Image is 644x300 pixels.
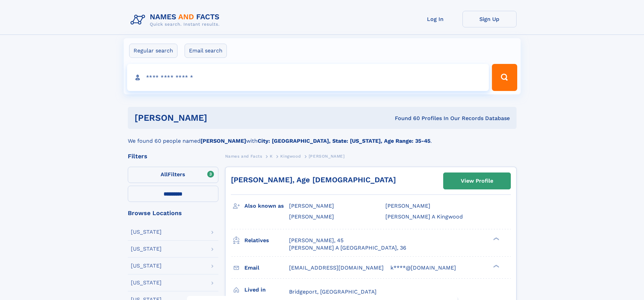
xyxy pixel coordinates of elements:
[244,235,289,246] h3: Relatives
[128,153,218,159] div: Filters
[128,129,517,145] div: We found 60 people named with .
[270,152,273,160] a: K
[128,11,225,29] img: Logo Names and Facts
[408,11,462,27] a: Log In
[131,280,162,285] div: [US_STATE]
[289,244,406,252] a: [PERSON_NAME] A [GEOGRAPHIC_DATA], 36
[258,138,430,144] b: City: [GEOGRAPHIC_DATA], State: [US_STATE], Age Range: 35-45
[244,200,289,212] h3: Also known as
[135,114,301,122] h1: [PERSON_NAME]
[185,44,227,58] label: Email search
[444,173,510,189] a: View Profile
[492,264,500,268] div: ❯
[461,173,493,189] div: View Profile
[492,236,500,241] div: ❯
[131,229,162,235] div: [US_STATE]
[128,210,218,216] div: Browse Locations
[280,152,301,160] a: Kingwood
[492,64,517,91] button: Search Button
[244,284,289,296] h3: Lived in
[231,176,396,184] a: [PERSON_NAME], Age [DEMOGRAPHIC_DATA]
[131,263,162,269] div: [US_STATE]
[270,154,273,159] span: K
[289,237,343,244] a: [PERSON_NAME], 45
[280,154,301,159] span: Kingwood
[301,115,510,122] div: Found 60 Profiles In Our Records Database
[225,152,262,160] a: Names and Facts
[200,138,246,144] b: [PERSON_NAME]
[131,246,162,252] div: [US_STATE]
[289,289,377,295] span: Bridgeport, [GEOGRAPHIC_DATA]
[462,11,517,27] a: Sign Up
[127,64,489,91] input: search input
[244,262,289,274] h3: Email
[161,171,168,178] span: All
[385,203,430,209] span: [PERSON_NAME]
[129,44,177,58] label: Regular search
[289,203,334,209] span: [PERSON_NAME]
[309,154,345,159] span: [PERSON_NAME]
[128,167,218,183] label: Filters
[289,213,334,220] span: [PERSON_NAME]
[385,213,463,220] span: [PERSON_NAME] A Kingwood
[289,264,384,271] span: [EMAIL_ADDRESS][DOMAIN_NAME]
